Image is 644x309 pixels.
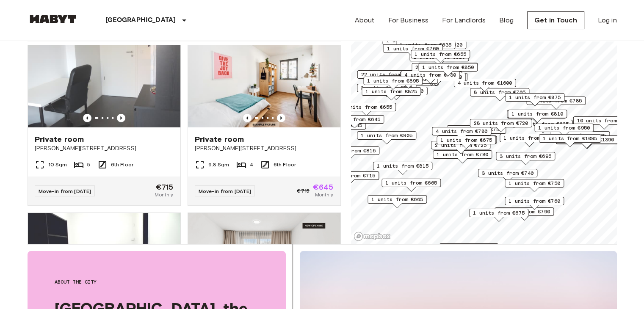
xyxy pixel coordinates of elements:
[365,87,427,100] div: Map marker
[534,124,594,137] div: Map marker
[530,97,582,105] span: 1 units from €785
[277,114,285,122] button: Previous image
[538,124,590,132] span: 1 units from €950
[505,93,564,106] div: Map marker
[469,209,528,222] div: Map marker
[406,73,466,86] div: Map marker
[411,41,462,49] span: 1 units from €620
[188,25,341,206] a: Marketing picture of unit DE-01-09-060-04QPrevious imagePrevious imagePrivate room[PERSON_NAME][S...
[368,195,427,208] div: Map marker
[28,25,181,206] a: Marketing picture of unit DE-01-302-017-02Previous imagePrevious imagePrivate room[PERSON_NAME][S...
[473,119,528,127] span: 28 units from €720
[447,125,506,138] div: Map marker
[155,191,173,199] span: Monthly
[418,63,478,76] div: Map marker
[28,15,78,23] img: Habyt
[199,188,252,194] span: Move-in from [DATE]
[410,73,462,81] span: 3 units from €740
[482,169,533,177] span: 3 units from €740
[313,183,334,191] span: €645
[117,114,125,122] button: Previous image
[499,15,514,25] a: Blog
[508,110,567,123] div: Map marker
[527,11,584,29] a: Get in Touch
[35,134,84,144] span: Private room
[274,161,296,168] span: 6th Floor
[517,120,569,128] span: 3 units from €635
[442,15,486,25] a: For Landlords
[361,132,412,139] span: 1 units from €905
[407,41,466,54] div: Map marker
[365,88,417,95] span: 1 units from €825
[337,103,396,116] div: Map marker
[388,15,428,25] a: For Business
[573,116,635,130] div: Map marker
[156,183,174,191] span: €715
[377,162,428,170] span: 1 units from €815
[437,136,496,149] div: Map marker
[373,162,432,175] div: Map marker
[357,70,419,83] div: Map marker
[39,188,91,194] span: Move-in from [DATE]
[435,141,486,149] span: 2 units from €725
[433,150,492,163] div: Map marker
[357,84,416,97] div: Map marker
[474,88,525,96] span: 8 units from €705
[437,135,497,149] div: Map marker
[379,75,438,88] div: Map marker
[382,36,442,50] div: Map marker
[498,208,550,215] span: 1 units from €790
[500,152,551,160] span: 3 units from €695
[320,146,379,160] div: Map marker
[432,127,491,140] div: Map marker
[195,134,244,144] span: Private room
[400,72,462,85] div: Map marker
[385,179,437,187] span: 1 units from €665
[507,110,566,123] div: Map marker
[418,63,478,76] div: Map marker
[577,117,631,124] span: 10 units from €645
[396,41,455,54] div: Map marker
[526,97,586,110] div: Map marker
[539,134,601,147] div: Map marker
[363,77,423,90] div: Map marker
[470,88,529,101] div: Map marker
[323,172,375,179] span: 1 units from €715
[431,141,490,154] div: Map marker
[505,197,564,210] div: Map marker
[437,151,488,158] span: 1 units from €780
[503,134,555,142] span: 1 units from €685
[361,84,412,92] span: 3 units from €790
[509,94,561,101] span: 1 units from €875
[367,77,419,85] span: 1 units from €895
[554,132,606,139] span: 4 units from €745
[404,71,456,79] span: 4 units from €730
[387,45,439,52] span: 1 units from €760
[439,243,498,257] div: Map marker
[208,161,229,168] span: 9.8 Sqm
[500,134,559,147] div: Map marker
[87,161,90,168] span: 5
[550,131,610,144] div: Map marker
[371,196,423,203] span: 1 units from €665
[315,191,333,199] span: Monthly
[195,144,334,153] span: [PERSON_NAME][STREET_ADDRESS]
[559,136,614,143] span: 1 units from €1390
[511,110,563,118] span: 1 units from €810
[412,63,471,76] div: Map marker
[422,63,474,71] span: 1 units from €850
[542,135,597,142] span: 1 units from €1095
[411,50,470,63] div: Map marker
[340,103,392,111] span: 3 units from €655
[355,15,375,25] a: About
[362,87,421,100] div: Map marker
[381,179,441,192] div: Map marker
[405,73,467,86] div: Map marker
[320,171,379,185] div: Map marker
[35,144,174,153] span: [PERSON_NAME][STREET_ADDRESS]
[48,161,67,168] span: 10 Sqm
[509,197,560,205] span: 1 units from €760
[496,152,555,165] div: Map marker
[382,76,434,83] span: 7 units from €665
[453,79,516,92] div: Map marker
